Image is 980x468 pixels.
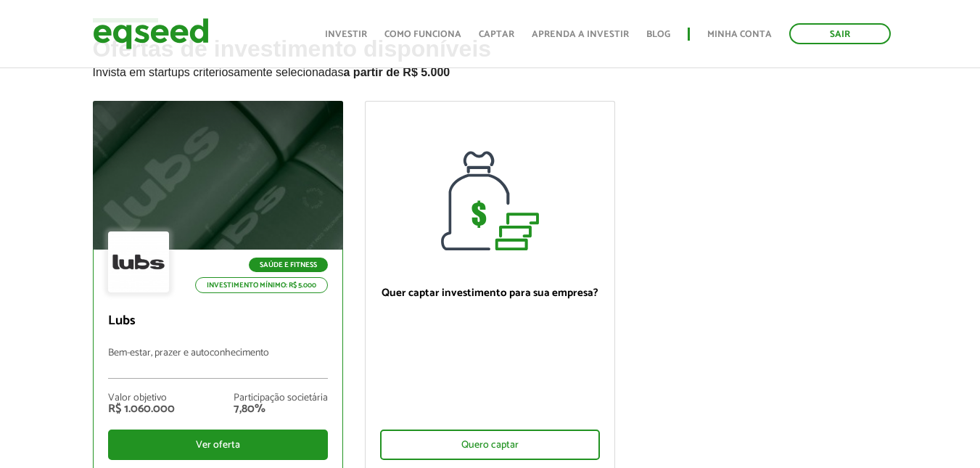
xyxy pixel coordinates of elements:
div: Ver oferta [108,430,328,460]
a: Aprenda a investir [532,30,629,39]
div: R$ 1.060.000 [108,403,175,415]
a: Minha conta [707,30,772,39]
a: Captar [479,30,514,39]
p: Invista em startups criteriosamente selecionadas [93,62,888,79]
a: Como funciona [384,30,461,39]
h2: Ofertas de investimento disponíveis [93,36,888,101]
p: Quer captar investimento para sua empresa? [380,287,600,300]
div: Quero captar [380,430,600,460]
p: Saúde e Fitness [249,258,328,272]
div: 7,80% [234,403,328,415]
a: Blog [646,30,670,39]
p: Lubs [108,313,328,329]
img: EqSeed [93,15,209,53]
p: Investimento mínimo: R$ 5.000 [195,277,328,293]
a: Sair [789,23,891,44]
div: Participação societária [234,393,328,403]
div: Valor objetivo [108,393,175,403]
p: Bem-estar, prazer e autoconhecimento [108,348,328,379]
strong: a partir de R$ 5.000 [344,66,450,78]
a: Investir [325,30,367,39]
